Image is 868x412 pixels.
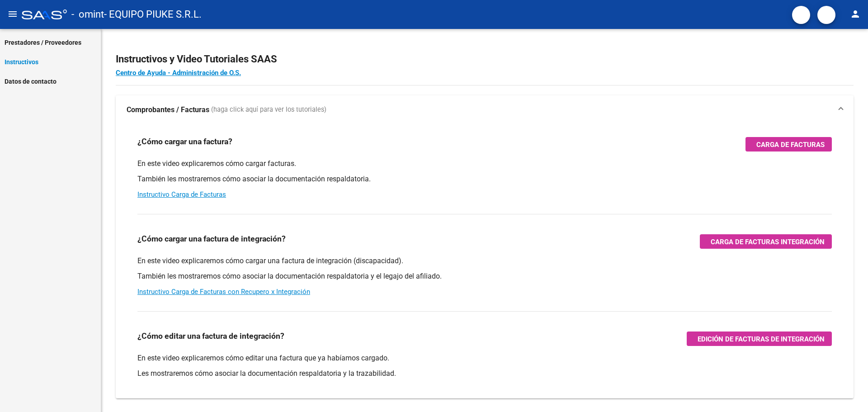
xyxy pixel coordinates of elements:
[756,139,825,150] span: Carga de Facturas
[137,174,832,184] p: También les mostraremos cómo asociar la documentación respaldatoria.
[116,124,854,398] div: Comprobantes / Facturas (haga click aquí para ver los tutoriales)
[104,5,202,24] span: - EQUIPO PIUKE S.R.L.
[137,190,226,199] a: Instructivo Carga de Facturas
[5,76,57,86] span: Datos de contacto
[116,69,241,77] a: Centro de Ayuda - Administración de O.S.
[837,381,859,403] iframe: Intercom live chat
[5,57,38,67] span: Instructivos
[137,330,284,342] h3: ¿Cómo editar una factura de integración?
[137,353,832,363] p: En este video explicaremos cómo editar una factura que ya habíamos cargado.
[137,159,832,169] p: En este video explicaremos cómo cargar facturas.
[698,333,825,345] span: Edición de Facturas de integración
[116,51,854,68] h2: Instructivos y Video Tutoriales SAAS
[137,288,310,296] a: Instructivo Carga de Facturas con Recupero x Integración
[745,137,832,152] button: Carga de Facturas
[687,331,832,346] button: Edición de Facturas de integración
[850,9,861,19] mat-icon: person
[5,38,81,47] span: Prestadores / Proveedores
[211,105,326,115] span: (haga click aquí para ver los tutoriales)
[137,135,232,148] h3: ¿Cómo cargar una factura?
[116,95,854,124] mat-expansion-panel-header: Comprobantes / Facturas (haga click aquí para ver los tutoriales)
[711,236,825,247] span: Carga de Facturas Integración
[137,232,286,245] h3: ¿Cómo cargar una factura de integración?
[700,234,832,249] button: Carga de Facturas Integración
[7,9,18,19] mat-icon: menu
[137,369,832,379] p: Les mostraremos cómo asociar la documentación respaldatoria y la trazabilidad.
[137,256,832,266] p: En este video explicaremos cómo cargar una factura de integración (discapacidad).
[71,5,104,24] span: - omint
[137,271,832,281] p: También les mostraremos cómo asociar la documentación respaldatoria y el legajo del afiliado.
[127,105,209,115] strong: Comprobantes / Facturas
